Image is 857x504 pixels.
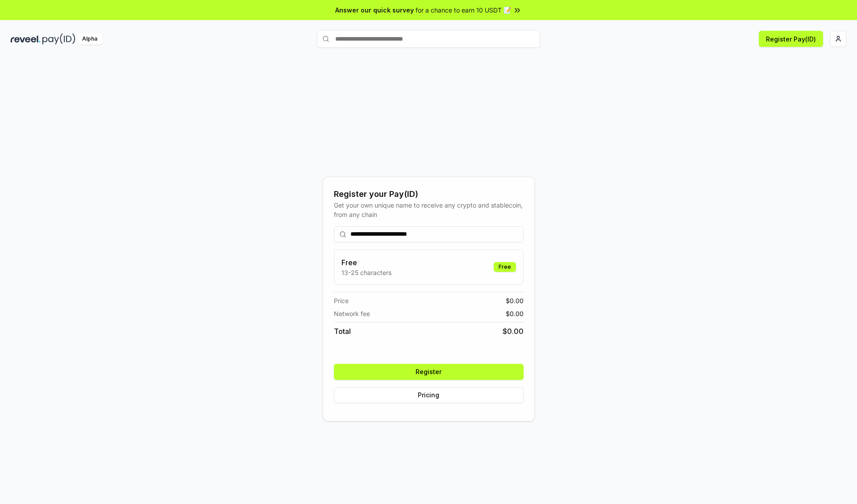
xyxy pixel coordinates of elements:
[341,268,391,277] p: 13-25 characters
[42,33,75,45] img: pay_id
[759,31,823,47] button: Register Pay(ID)
[77,33,102,45] div: Alpha
[334,200,524,219] div: Get your own unique name to receive any crypto and stablecoin, from any chain
[341,257,391,268] h3: Free
[334,296,349,305] span: Price
[334,188,524,200] div: Register your Pay(ID)
[503,326,524,337] span: $ 0.00
[334,309,370,318] span: Network fee
[334,364,524,380] button: Register
[494,262,516,272] div: Free
[416,5,511,15] span: for a chance to earn 10 USDT 📝
[506,296,524,305] span: $ 0.00
[334,326,351,337] span: Total
[11,33,41,45] img: reveel_dark
[335,5,414,15] span: Answer our quick survey
[334,387,524,403] button: Pricing
[506,309,524,318] span: $ 0.00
